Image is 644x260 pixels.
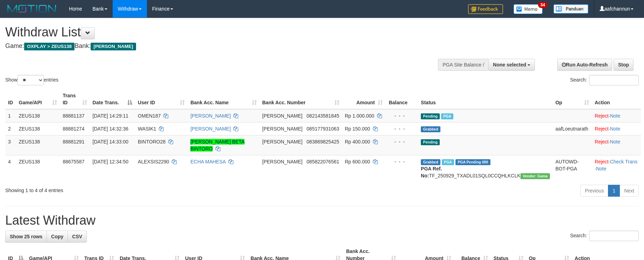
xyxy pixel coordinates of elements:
[93,139,128,145] span: [DATE] 14:33:00
[24,43,75,50] span: OXPLAY > ZEUS138
[63,113,84,119] span: 88881137
[553,89,592,109] th: Op: activate to sort column ascending
[610,113,621,119] a: Note
[51,234,63,239] span: Copy
[421,166,442,178] b: PGA Ref. No:
[5,75,58,85] label: Show entries
[16,89,60,109] th: Game/API: activate to sort column ascending
[345,126,370,132] span: Rp 150.000
[592,89,641,109] th: Action
[441,113,453,119] span: Marked by aafanarl
[72,234,82,239] span: CSV
[138,159,169,164] span: ALEXSIS2290
[592,109,641,122] td: ·
[306,126,339,132] span: Copy 085177931063 to clipboard
[90,89,135,109] th: Date Trans.: activate to sort column descending
[421,139,440,145] span: Pending
[345,113,374,119] span: Rp 1.000.000
[521,173,550,179] span: Vendor URL: https://trx31.1velocity.biz
[421,159,440,165] span: Grabbed
[63,159,84,164] span: 88675587
[190,126,231,132] a: [PERSON_NAME]
[16,122,60,135] td: ZEUS138
[595,126,609,132] a: Reject
[468,4,503,14] img: Feedback.jpg
[190,159,225,164] a: ECHA MAHESA
[557,59,612,71] a: Run Auto-Refresh
[91,43,136,50] span: [PERSON_NAME]
[589,231,639,241] input: Search:
[580,185,608,197] a: Previous
[592,122,641,135] td: ·
[10,234,42,239] span: Show 25 rows
[610,139,621,145] a: Note
[138,113,161,119] span: OMEN187
[262,126,303,132] span: [PERSON_NAME]
[438,59,488,71] div: PGA Site Balance /
[262,113,303,119] span: [PERSON_NAME]
[306,159,339,164] span: Copy 085822076561 to clipboard
[610,126,621,132] a: Note
[538,2,547,8] span: 34
[5,213,639,227] h1: Latest Withdraw
[388,158,416,165] div: - - -
[345,139,370,145] span: Rp 400.000
[260,89,342,109] th: Bank Acc. Number: activate to sort column ascending
[5,3,58,14] img: MOTION_logo.png
[93,159,128,164] span: [DATE] 12:34:50
[262,159,303,164] span: [PERSON_NAME]
[68,231,87,243] a: CSV
[17,75,44,85] select: Showentries
[570,75,639,85] label: Search:
[63,126,84,132] span: 88881274
[138,126,156,132] span: WASIK1
[60,89,90,109] th: Trans ID: activate to sort column ascending
[5,155,16,182] td: 4
[421,113,440,119] span: Pending
[592,135,641,155] td: ·
[421,126,440,132] span: Grabbed
[135,89,187,109] th: User ID: activate to sort column ascending
[493,62,526,68] span: None selected
[306,113,339,119] span: Copy 082143581845 to clipboard
[16,109,60,122] td: ZEUS138
[589,75,639,85] input: Search:
[16,135,60,155] td: ZEUS138
[5,89,16,109] th: ID
[63,139,84,145] span: 88881291
[514,4,543,14] img: Button%20Memo.svg
[388,125,416,132] div: - - -
[93,126,128,132] span: [DATE] 14:32:36
[5,43,422,50] h4: Game: Bank:
[442,159,454,165] span: Marked by aafpengsreynich
[610,159,638,164] a: Check Trans
[190,139,245,152] a: [PERSON_NAME] BETA BINTORO
[385,89,418,109] th: Balance
[262,139,303,145] span: [PERSON_NAME]
[595,113,609,119] a: Reject
[488,59,535,71] button: None selected
[190,113,231,119] a: [PERSON_NAME]
[595,139,609,145] a: Reject
[345,159,370,164] span: Rp 600.000
[93,113,128,119] span: [DATE] 14:29:11
[5,231,47,243] a: Show 25 rows
[608,185,620,197] a: 1
[342,89,385,109] th: Amount: activate to sort column ascending
[5,122,16,135] td: 2
[620,185,639,197] a: Next
[5,25,422,39] h1: Withdraw List
[138,139,165,145] span: BINTORO28
[5,135,16,155] td: 3
[553,122,592,135] td: aafLoeutnarath
[455,159,490,165] span: PGA Pending
[614,59,634,71] a: Stop
[592,155,641,182] td: · ·
[418,155,553,182] td: TF_250929_TXADL01SQL0CCQHLKCLK
[553,4,588,14] img: panduan.png
[47,231,68,243] a: Copy
[553,155,592,182] td: AUTOWD-BOT-PGA
[388,112,416,119] div: - - -
[418,89,553,109] th: Status
[596,166,607,171] a: Note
